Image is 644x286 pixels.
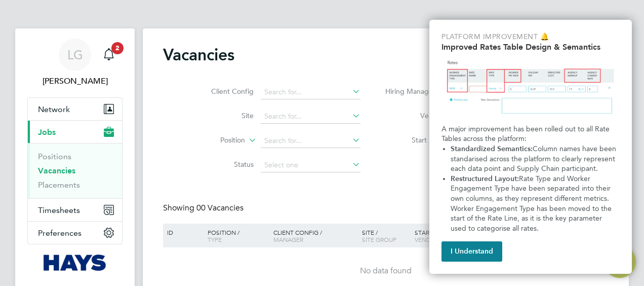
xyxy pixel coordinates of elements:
input: Search for... [261,110,360,124]
label: Hiring Manager [377,87,435,97]
strong: Restructured Layout: [451,174,519,183]
label: Vendor [386,111,444,120]
span: Manager [273,235,303,243]
a: Vacancies [38,166,75,175]
span: 00 Vacancies [196,203,244,213]
div: Client Config / [271,224,359,248]
label: Site [195,111,254,120]
span: Luke Gerber [27,75,123,87]
label: Start Date [386,135,444,145]
span: Rate Type and Worker Engagement Type have been separated into their own columns, as they represen... [451,174,614,233]
a: Placements [38,180,80,190]
div: Position / [200,224,271,248]
div: ID [165,224,200,241]
label: Client Config [195,87,254,96]
h2: Vacancies [163,45,234,65]
span: Network [38,104,70,114]
img: hays-logo-retina.png [44,255,107,271]
a: Go to account details [27,39,123,87]
span: 2 [111,42,124,54]
button: I Understand [441,241,502,262]
div: Site / [359,224,413,248]
span: Preferences [38,228,82,238]
a: Positions [38,152,71,161]
a: Go to home page [27,255,123,271]
div: Start / [412,224,483,249]
span: Site Group [362,235,396,243]
img: Updated Rates Table Design & Semantics [441,56,620,120]
span: Column names have been standarised across the platform to clearly represent each data point and S... [451,145,618,173]
h2: Improved Rates Table Design & Semantics [441,42,620,52]
span: Vendors [415,235,443,243]
input: Select one [261,158,360,172]
span: Jobs [38,127,56,137]
input: Search for... [261,134,360,148]
p: Platform Improvement 🔔 [441,32,620,42]
input: Search for... [261,85,360,99]
div: Improved Rate Table Semantics [429,20,632,274]
label: Status [195,160,254,169]
span: Timesheets [38,205,80,215]
p: A major improvement has been rolled out to all Rate Tables across the platform: [441,124,620,144]
span: LG [67,48,83,61]
div: Showing [163,203,246,213]
span: Type [208,235,222,243]
label: Position [187,135,245,146]
div: No data found [165,266,607,276]
strong: Standardized Semantics: [451,145,533,153]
